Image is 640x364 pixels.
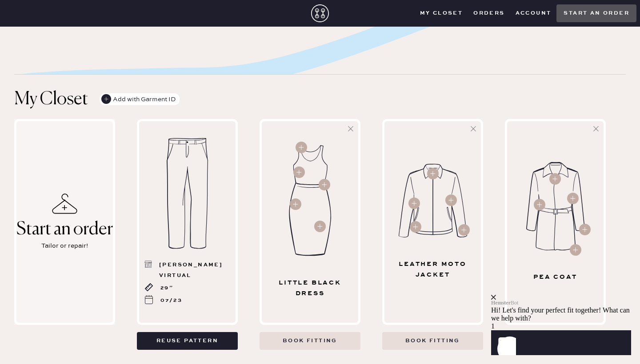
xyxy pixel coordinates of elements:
div: Tailor or repair! [41,241,88,251]
button: Book fitting [260,332,360,350]
button: Book fitting [382,332,483,350]
svg: Hide pattern [469,124,478,133]
svg: Hide pattern [592,124,600,133]
button: My Closet [415,7,468,20]
div: 07/23 [160,295,182,306]
img: Garment image [399,164,467,237]
button: Start an order [556,4,636,22]
button: Account [510,7,557,20]
div: Little Black Dress [266,277,355,299]
div: Add with Garment ID [101,93,176,106]
div: Leather Moto Jacket [388,259,477,280]
button: Add with Garment ID [100,93,180,105]
iframe: Front Chat [491,241,638,362]
button: Orders [468,7,510,20]
svg: Hide pattern [346,124,355,133]
div: Faherty Virtual [159,260,230,281]
button: Reuse pattern [137,332,238,350]
div: Start an order [16,220,113,239]
img: Garment image [160,138,215,249]
h1: My Closet [14,89,88,110]
img: Garment image [526,162,585,250]
img: Garment image [287,145,333,256]
div: 29” [160,283,173,293]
